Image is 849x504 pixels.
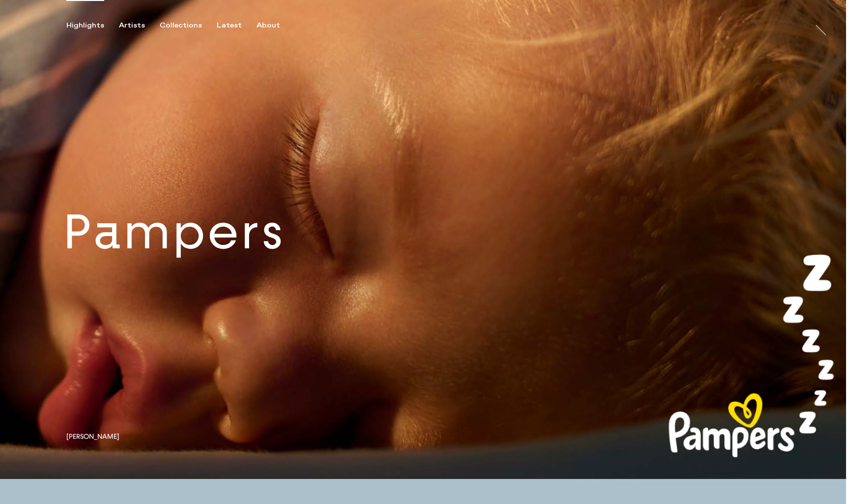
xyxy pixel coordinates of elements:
[160,21,202,30] div: Collections
[119,21,145,30] div: Artists
[119,21,160,30] button: Artists
[256,21,295,30] button: About
[217,21,256,30] button: Latest
[217,21,242,30] div: Latest
[66,21,119,30] button: Highlights
[160,21,217,30] button: Collections
[256,21,280,30] div: About
[66,21,104,30] div: Highlights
